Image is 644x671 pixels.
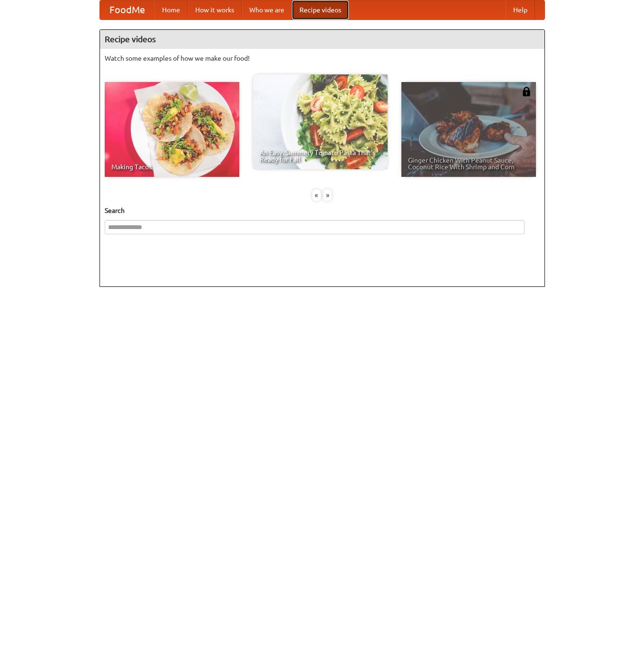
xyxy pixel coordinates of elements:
a: How it works [188,0,242,19]
a: Recipe videos [292,0,349,19]
span: An Easy, Summery Tomato Pasta That's Ready for Fall [260,149,381,163]
a: An Easy, Summery Tomato Pasta That's Ready for Fall [253,74,388,169]
a: Who we are [242,0,292,19]
h4: Recipe videos [100,30,544,49]
h5: Search [105,206,540,215]
div: « [312,189,321,201]
div: » [323,189,332,201]
span: Making Tacos [111,164,233,170]
a: Home [154,0,188,19]
p: Watch some examples of how we make our food! [105,54,540,63]
img: 483408.png [522,87,531,96]
a: FoodMe [100,0,154,19]
a: Making Tacos [105,82,239,177]
a: Help [506,0,535,19]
